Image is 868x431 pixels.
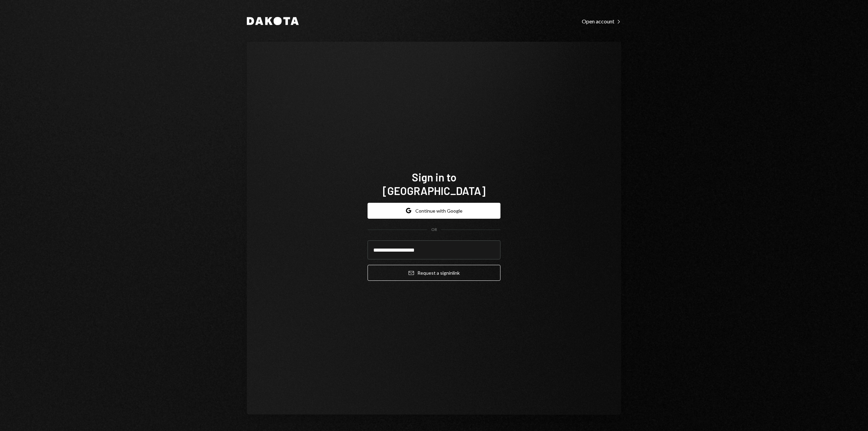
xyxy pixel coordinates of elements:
[582,17,621,25] a: Open account
[368,170,500,197] h1: Sign in to [GEOGRAPHIC_DATA]
[368,203,500,219] button: Continue with Google
[368,265,500,281] button: Request a signinlink
[431,227,437,233] div: OR
[582,18,621,25] div: Open account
